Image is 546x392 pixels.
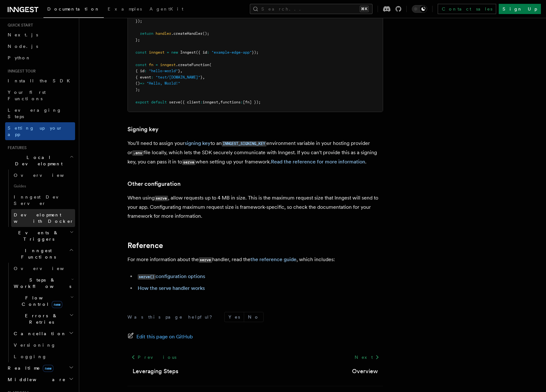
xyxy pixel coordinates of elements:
span: = [156,63,158,67]
span: }); [252,50,258,55]
a: Development with Docker [11,209,75,227]
span: Setting up your app [8,125,63,137]
span: Python [8,55,31,60]
p: Was this page helpful? [127,314,217,320]
button: Errors & Retries [11,310,75,328]
span: Realtime [5,365,53,371]
span: ); [135,87,140,92]
span: inngest [203,100,218,104]
span: new [52,301,62,308]
code: serve() [138,274,156,280]
a: Contact sales [438,4,496,14]
a: Node.js [5,41,75,52]
code: serve [199,257,212,263]
span: "hello-world" [149,69,178,73]
a: Install the SDK [5,75,75,87]
span: { id [135,69,144,73]
a: Other configuration [127,179,181,188]
span: Next.js [8,32,38,37]
span: Inngest Functions [5,247,69,260]
span: new [43,365,53,372]
span: inngest [160,63,176,67]
button: Toggle dark mode [412,5,427,13]
span: export [135,100,149,104]
button: Steps & Workflows [11,274,75,292]
span: serve [169,100,180,104]
a: Versioning [11,339,75,351]
span: (); [203,31,209,36]
span: Logging [14,354,47,359]
span: Inngest [180,50,196,55]
span: handler [156,31,171,36]
span: : [207,50,209,55]
a: Overview [11,263,75,274]
span: Cancellation [11,330,66,337]
a: Your first Functions [5,87,75,104]
span: Overview [14,173,80,178]
span: default [151,100,167,104]
span: = [167,50,169,55]
span: Versioning [14,343,56,348]
span: ({ client [180,100,200,104]
a: Logging [11,351,75,362]
button: Local Development [5,152,75,170]
p: You'll need to assign your to an environment variable in your hosting provider or file locally, w... [127,139,383,167]
a: Overview [352,367,378,376]
span: fn [149,63,153,67]
button: No [244,312,263,322]
a: Reference [127,241,163,250]
div: Inngest Functions [5,263,75,362]
span: const [135,50,147,55]
span: Leveraging Steps [8,108,62,119]
a: Signing key [127,125,158,134]
span: functions [220,100,241,104]
span: Features [5,145,27,150]
button: Yes [225,312,244,322]
button: Events & Triggers [5,227,75,245]
a: Overview [11,170,75,181]
a: signing key [185,140,211,146]
button: Search...⌘K [250,4,373,14]
span: Middleware [5,376,66,383]
span: Node.js [8,44,38,49]
a: Sign Up [499,4,541,14]
a: INNGEST_SIGNING_KEY [222,140,266,146]
span: } [178,69,180,73]
a: Setting up your app [5,122,75,140]
a: Examples [104,2,146,17]
a: Leveraging Steps [5,104,75,122]
code: .env [132,150,143,156]
span: , [218,100,220,104]
span: () [135,81,140,86]
button: Realtimenew [5,362,75,374]
a: the reference guide [250,256,296,262]
span: } [200,75,203,79]
span: Steps & Workflows [11,277,71,290]
button: Cancellation [11,328,75,339]
a: Documentation [43,2,104,18]
button: Middleware [5,374,75,385]
span: Documentation [47,6,100,11]
span: "Hello, World!" [147,81,180,86]
a: serve()configuration options [138,273,205,279]
span: Errors & Retries [11,313,69,325]
span: }; [135,38,140,42]
span: [fn] }); [243,100,261,104]
a: Edit this page on GitHub [127,332,193,341]
span: .createFunction [176,63,209,67]
span: Inngest Dev Server [14,194,68,206]
a: Inngest Dev Server [11,191,75,209]
span: => [140,81,144,86]
span: ( [209,63,211,67]
a: AgentKit [146,2,187,17]
a: Leveraging Steps [133,367,178,376]
button: Inngest Functions [5,245,75,263]
span: { event [135,75,151,79]
span: Inngest tour [5,69,36,74]
span: : [151,75,153,79]
code: serve [182,160,196,165]
span: inngest [149,50,165,55]
p: When using , allow requests up to 4 MB in size. This is the maximum request size that Inngest wil... [127,193,383,221]
button: Flow Controlnew [11,292,75,310]
span: , [203,75,205,79]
